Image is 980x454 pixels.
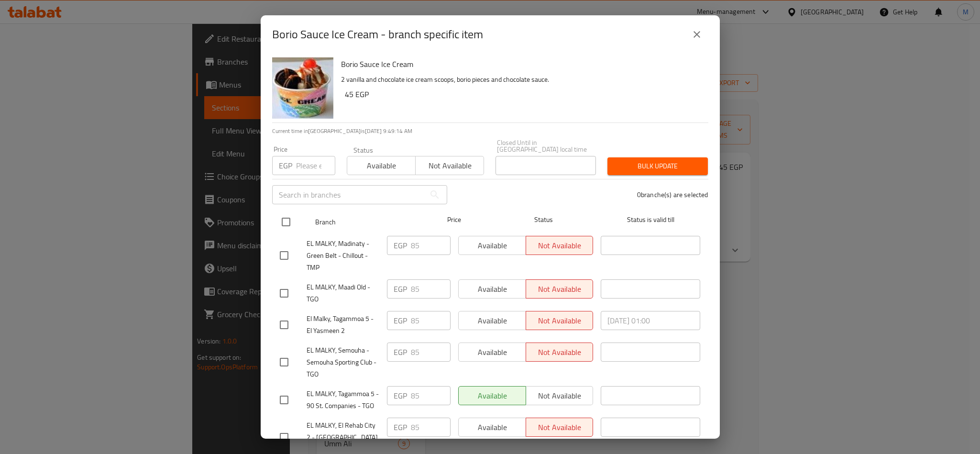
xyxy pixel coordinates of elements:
p: EGP [394,283,407,295]
p: EGP [279,160,292,171]
p: Current time in [GEOGRAPHIC_DATA] is [DATE] 9:49:14 AM [272,127,708,135]
span: Branch [315,216,415,228]
input: Please enter price [296,156,335,175]
span: Not available [419,159,480,173]
input: Please enter price [411,236,451,255]
span: EL MALKY, Madinaty - Green Belt - Chillout - TMP [307,238,379,274]
button: close [685,23,708,46]
span: Status is valid till [601,214,700,226]
span: Status [494,214,593,226]
span: EL MALKY, Maadi Old - TGO [307,281,379,305]
p: EGP [394,315,407,326]
button: Available [347,156,416,175]
p: EGP [394,390,407,401]
h6: Borio Sauce Ice Cream [341,57,701,71]
span: Bulk update [615,160,700,172]
input: Please enter price [411,343,451,362]
p: 0 branche(s) are selected [637,190,708,199]
span: El Malky, Tagammoa 5 - El Yasmeen 2 [307,313,379,337]
input: Please enter price [411,386,451,405]
p: EGP [394,421,407,433]
span: Available [351,159,412,173]
input: Please enter price [411,311,451,330]
input: Please enter price [411,418,451,437]
p: EGP [394,346,407,358]
h6: 45 EGP [345,88,701,101]
img: Borio Sauce Ice Cream [272,57,333,119]
h2: Borio Sauce Ice Cream - branch specific item [272,27,483,42]
span: Price [422,214,486,226]
button: Not available [415,156,484,175]
p: 2 vanilla and chocolate ice cream scoops, borio pieces and chocolate sauce. [341,74,701,86]
span: EL MALKY, Tagammoa 5 - 90 St. Companies - TGO [307,388,379,412]
input: Search in branches [272,185,425,204]
span: EL MALKY, Semouha - Semouha Sporting Club - TGO [307,344,379,380]
p: EGP [394,240,407,251]
input: Please enter price [411,279,451,299]
button: Bulk update [607,157,708,175]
